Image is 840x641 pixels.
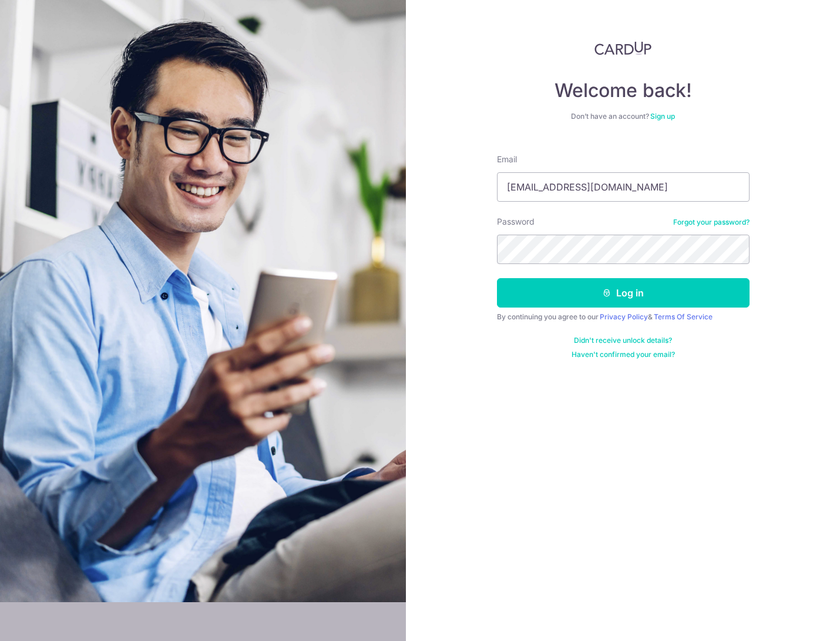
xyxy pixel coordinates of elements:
[497,153,517,165] label: Email
[497,79,750,102] h4: Welcome back!
[497,278,750,308] button: Log in
[497,216,535,228] label: Password
[572,350,675,359] a: Haven't confirmed your email?
[673,218,750,227] a: Forgot your password?
[497,312,750,322] div: By continuing you agree to our &
[600,312,648,321] a: Privacy Policy
[574,336,672,345] a: Didn't receive unlock details?
[650,112,675,121] a: Sign up
[497,112,750,121] div: Don’t have an account?
[654,312,713,321] a: Terms Of Service
[594,41,652,55] img: CardUp Logo
[497,172,750,202] input: Enter your Email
